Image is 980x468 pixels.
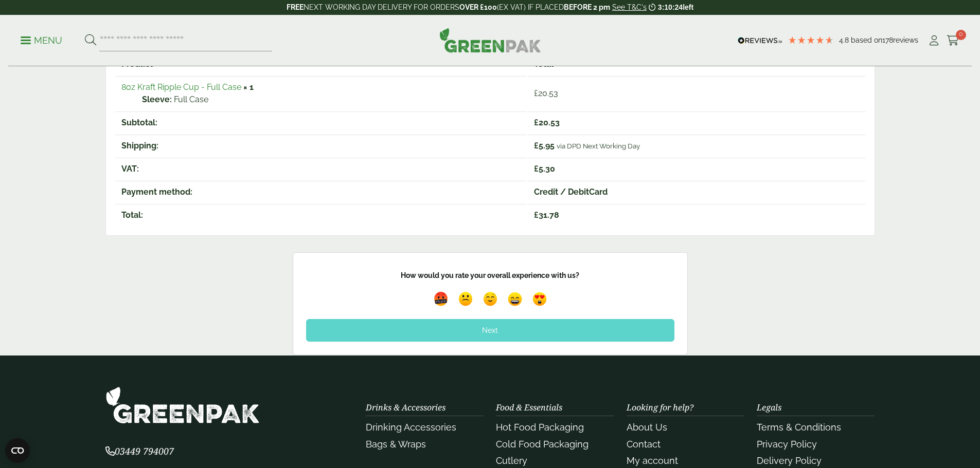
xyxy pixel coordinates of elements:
span: £ [534,88,538,98]
button: Open CMP widget [5,438,30,463]
a: Menu [21,34,62,45]
th: Total: [115,204,527,226]
a: 0 [947,33,959,48]
span: 20.53 [534,118,560,127]
img: emoji [530,289,549,309]
a: Cutlery [496,455,527,466]
th: Payment method: [115,181,527,203]
span: left [683,3,693,11]
bdi: 20.53 [534,88,558,98]
span: 5.30 [534,164,555,174]
th: VAT: [115,158,527,180]
a: Cold Food Packaging [496,439,589,450]
strong: FREE [287,3,304,11]
span: 0 [956,30,966,40]
img: emoji [431,289,451,309]
a: Contact [627,439,661,450]
strong: BEFORE 2 pm [564,3,610,11]
a: Terms & Conditions [757,422,841,433]
img: REVIEWS.io [738,37,782,44]
span: £ [534,210,539,220]
div: 4.78 Stars [788,35,834,45]
strong: OVER £100 [459,3,497,11]
a: 8oz Kraft Ripple Cup - Full Case [121,82,241,92]
a: Delivery Policy [757,455,822,466]
p: Menu [21,34,62,47]
th: Subtotal: [115,111,527,134]
div: Next [306,319,674,342]
strong: Sleeve: [142,93,172,106]
span: £ [534,141,539,151]
strong: × 1 [243,82,254,92]
span: £ [534,118,539,127]
th: Shipping: [115,135,527,157]
span: reviews [893,36,918,44]
img: emoji [480,289,500,309]
a: See T&C's [612,3,647,11]
span: 3:10:24 [658,3,683,11]
img: emoji [505,289,525,309]
a: Privacy Policy [757,439,817,450]
a: Drinking Accessories [366,422,456,433]
span: 5.95 [534,141,555,151]
i: Cart [947,35,959,46]
a: About Us [627,422,667,433]
span: 178 [882,36,893,44]
img: emoji [456,289,475,309]
td: Credit / DebitCard [528,181,865,203]
img: GreenPak Supplies [105,386,260,424]
small: via DPD Next Working Day [557,142,640,150]
i: My Account [928,35,940,46]
span: Based on [851,36,882,44]
a: Bags & Wraps [366,439,426,450]
img: GreenPak Supplies [439,28,541,52]
a: 03449 794007 [105,447,174,457]
a: Hot Food Packaging [496,422,584,433]
span: £ [534,164,539,174]
span: 03449 794007 [105,445,174,457]
span: 4.8 [839,36,851,44]
p: Full Case [142,93,521,106]
span: 31.78 [534,210,559,220]
a: My account [627,455,678,466]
